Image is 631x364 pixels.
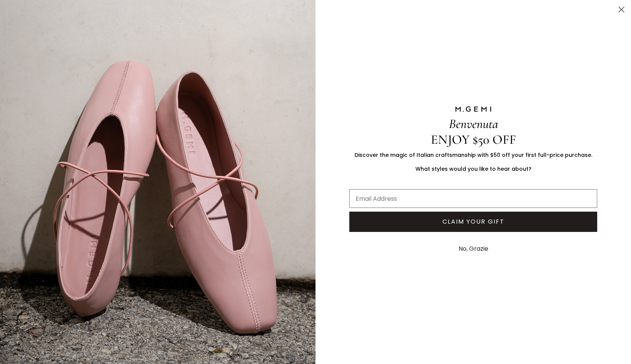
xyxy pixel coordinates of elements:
[431,132,516,147] span: ENJOY $50 OFF
[355,151,592,159] span: Discover the magic of Italian craftsmanship with $50 off your first full-price purchase.
[454,106,492,113] img: M.GEMI
[349,189,597,208] input: Email Address
[415,165,531,173] span: What styles would you like to hear about?
[349,212,597,232] button: CLAIM YOUR GIFT
[449,116,498,132] span: Benvenuta
[615,3,628,16] button: Close dialog
[455,239,492,258] button: No, Grazie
